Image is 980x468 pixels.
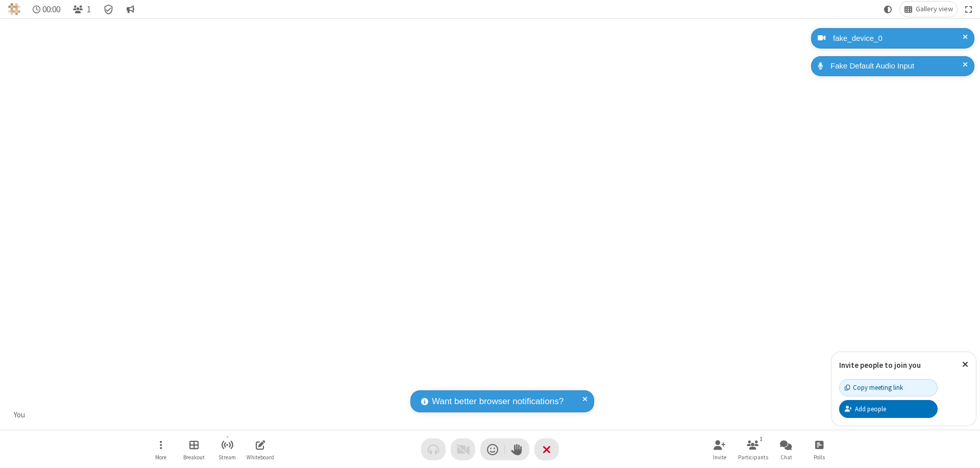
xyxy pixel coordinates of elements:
[839,360,921,370] label: Invite people to join you
[8,3,20,15] img: QA Selenium DO NOT DELETE OR CHANGE
[961,2,976,17] button: Fullscreen
[421,438,446,460] button: Audio problem - check your Internet connection or call by phone
[845,383,903,392] div: Copy meeting link
[122,2,138,17] button: Conversation
[451,438,475,460] button: Video
[245,435,276,464] button: Open shared whiteboard
[155,454,166,460] span: More
[247,454,274,460] span: Whiteboard
[87,5,91,14] span: 1
[713,454,726,460] span: Invite
[505,438,529,460] button: Raise hand
[954,352,976,377] button: Close popover
[480,438,505,460] button: Send a reaction
[839,379,938,396] button: Copy meeting link
[212,435,242,464] button: Start streaming
[814,454,825,460] span: Polls
[738,435,768,464] button: Open participant list
[145,435,176,464] button: Open menu
[780,454,792,460] span: Chat
[99,2,118,17] div: Meeting details Encryption enabled
[432,395,563,408] span: Want better browser notifications?
[10,409,29,421] div: You
[916,5,953,13] span: Gallery view
[771,435,801,464] button: Open chat
[534,438,559,460] button: End or leave meeting
[42,5,60,14] span: 00:00
[183,454,205,460] span: Breakout
[738,454,768,460] span: Participants
[827,60,967,72] div: Fake Default Audio Input
[704,435,735,464] button: Invite participants (⌘+Shift+I)
[880,2,896,17] button: Using system theme
[68,2,95,17] button: Open participant list
[900,2,957,17] button: Change layout
[218,454,236,460] span: Stream
[839,400,938,417] button: Add people
[804,435,835,464] button: Open poll
[179,435,209,464] button: Manage Breakout Rooms
[29,2,65,17] div: Timer
[829,33,967,44] div: fake_device_0
[757,434,766,443] div: 1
